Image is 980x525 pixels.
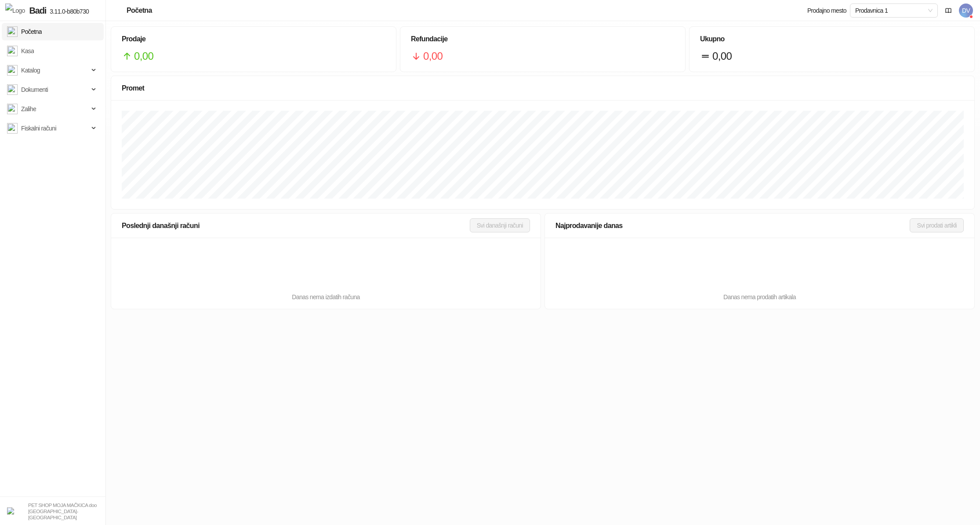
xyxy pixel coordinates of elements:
div: Danas nema izdatih računa [125,292,526,302]
div: Najprodavanije danas [555,220,910,231]
span: 0,00 [134,48,153,65]
img: 64x64-companyLogo-b2da54f3-9bca-40b5-bf51-3603918ec158.png [7,507,14,514]
div: Prodajno mesto [807,7,846,14]
div: Danas nema prodatih artikala [559,292,960,302]
a: Početna [7,23,42,40]
span: Badi [29,6,47,15]
h5: Prodaje [122,34,385,44]
span: Fiskalni računi [21,119,56,137]
span: Katalog [21,62,40,79]
span: Dokumenti [21,81,48,98]
img: Logo [5,4,25,18]
span: Prodavnica 1 [855,4,933,17]
button: Svi prodati artikli [910,218,964,232]
span: DV [959,4,973,18]
a: Dokumentacija [941,4,955,18]
span: 0,00 [712,48,732,65]
div: Poslednji današnji računi [122,220,470,231]
span: 0,00 [423,48,443,65]
button: Svi današnji računi [470,218,530,232]
span: 3.11.0-b80b730 [46,8,89,15]
div: Promet [122,83,964,94]
span: Zalihe [21,100,36,118]
h5: Refundacije [411,34,675,44]
h5: Ukupno [700,34,964,44]
small: PET SHOP MOJA MAČKICA doo [GEOGRAPHIC_DATA]-[GEOGRAPHIC_DATA] [28,502,97,520]
div: Početna [127,7,152,14]
a: Kasa [7,42,34,60]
